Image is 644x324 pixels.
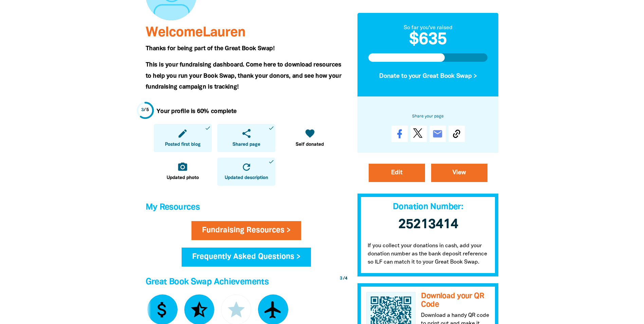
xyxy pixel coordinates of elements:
[368,113,488,121] h6: Share your page
[429,126,446,142] a: email
[146,26,245,39] span: Welcome Lauren
[146,275,347,289] h4: Great Book Swap Achievements
[217,158,275,186] a: refreshUpdated descriptiondone
[241,162,252,173] i: refresh
[448,126,465,142] button: Copy Link
[146,62,342,90] span: This is your fundraising dashboard. Come here to download resources to help you run your Book Swa...
[191,221,301,240] a: Fundraising Resources >
[157,109,237,114] strong: Your profile is 60% complete
[205,125,211,131] i: done
[241,128,252,139] i: share
[189,300,209,320] i: star_half
[141,108,144,112] span: 3
[263,300,283,320] i: airplanemode_active
[421,292,490,309] h3: Download your QR Code
[410,126,427,142] a: Post
[268,159,274,165] i: done
[268,125,274,131] i: done
[340,276,342,281] span: 3
[217,124,275,152] a: shareShared pagedone
[296,141,324,148] span: Self donated
[167,175,199,181] span: Updated photo
[177,128,188,139] i: edit
[152,300,172,320] i: attach_money
[305,128,315,139] i: favorite
[141,107,149,113] div: / 5
[368,24,488,32] div: So far you've raised
[431,164,487,182] a: View
[281,124,339,152] a: favoriteSelf donated
[226,300,246,320] i: star
[146,46,275,51] span: Thanks for being part of the Great Book Swap!
[340,275,347,282] div: / 4
[177,162,188,173] i: camera_alt
[393,203,463,211] span: Donation Number:
[146,203,200,211] span: My Resources
[368,32,488,48] h2: $635
[357,235,499,276] p: If you collect your donations in cash, add your donation number as the bank deposit reference so ...
[154,158,212,186] a: camera_altUpdated photo
[368,68,488,86] button: Donate to your Great Book Swap >
[154,124,212,152] a: editPosted first blogdone
[432,128,443,139] i: email
[165,141,201,148] span: Posted first blog
[398,218,458,231] span: 25213414
[225,175,268,181] span: Updated description
[182,248,311,267] a: Frequently Asked Questions >
[369,164,425,182] a: Edit
[391,126,408,142] a: Share
[233,141,260,148] span: Shared page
